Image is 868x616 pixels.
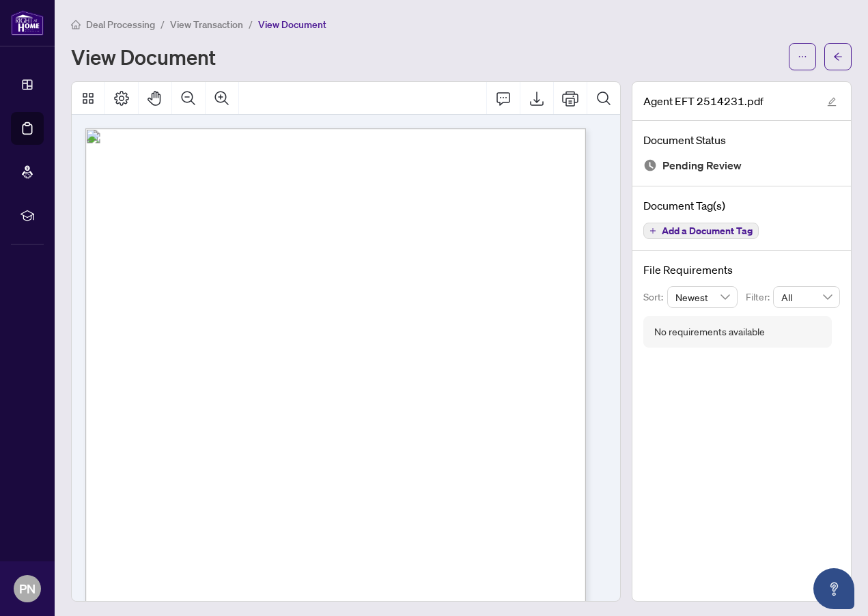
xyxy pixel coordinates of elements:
span: All [781,287,832,307]
span: Pending Review [662,156,742,175]
img: Document Status [643,158,657,172]
button: Open asap [813,568,854,609]
span: View Transaction [170,18,243,31]
button: Add a Document Tag [643,223,759,239]
h4: Document Tag(s) [643,197,840,214]
span: View Document [258,18,326,31]
span: ellipsis [798,52,807,61]
span: Newest [675,287,730,307]
span: arrow-left [833,52,843,61]
span: edit [827,97,837,107]
div: No requirements available [654,324,765,339]
span: Deal Processing [86,18,155,31]
span: Agent EFT 2514231.pdf [643,93,764,109]
h4: File Requirements [643,262,840,278]
li: / [160,16,165,32]
span: home [71,20,81,29]
h4: Document Status [643,132,840,148]
p: Filter: [746,290,773,305]
img: logo [11,10,44,36]
span: Add a Document Tag [662,226,753,236]
span: plus [649,227,656,234]
span: PN [19,579,36,598]
h1: View Document [71,46,216,68]
p: Sort: [643,290,667,305]
li: / [249,16,253,32]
